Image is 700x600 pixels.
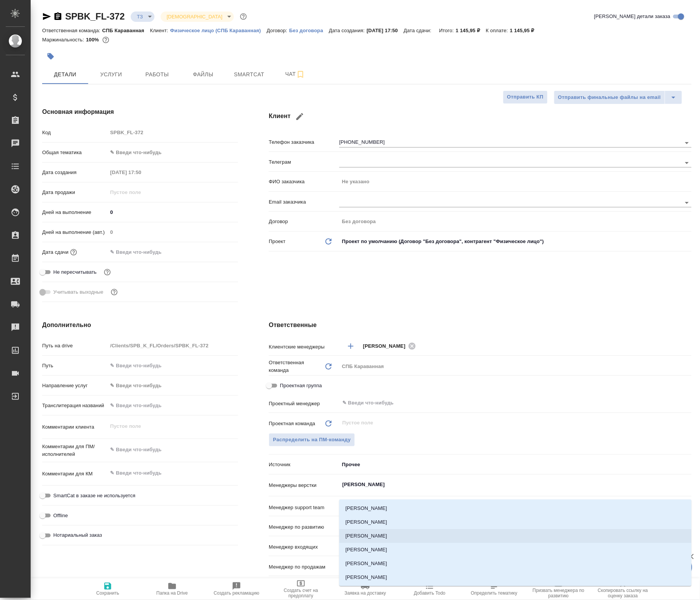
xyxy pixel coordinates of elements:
button: Добавить Todo [398,579,462,600]
button: 0.00 RUB; [101,35,111,45]
span: Отправить финальные файлы на email [558,93,661,102]
input: Пустое поле [339,176,692,187]
span: Создать рекламацию [214,591,260,596]
p: Проектная команда [269,420,315,427]
a: Без договора [289,27,329,33]
p: Дата создания [42,169,107,176]
p: Дата сдачи: [404,28,433,33]
span: Определить тематику [471,591,517,596]
button: Open [687,345,689,347]
input: Пустое поле [107,227,238,238]
li: [PERSON_NAME] [339,570,692,584]
button: Скопировать ссылку для ЯМессенджера [42,12,51,21]
input: ✎ Введи что-нибудь [342,398,664,408]
div: ✎ Введи что-нибудь [107,379,238,392]
button: Open [682,158,692,168]
input: Пустое поле [107,340,238,351]
span: Услуги [93,70,130,79]
p: 100% [86,37,101,43]
p: 1 145,95 ₽ [456,28,486,33]
button: Close [687,484,689,485]
li: [PERSON_NAME] [339,515,692,529]
p: Ответственная команда [269,359,324,374]
p: Дата сдачи [42,248,69,256]
a: SPBK_FL-372 [65,11,125,21]
div: ✎ Введи что-нибудь [107,146,238,159]
a: Физическое лицо (СПБ Караванная) [170,27,267,33]
span: [PERSON_NAME] [363,342,410,350]
p: Менеджер по продажам [269,564,339,571]
input: ✎ Введи что-нибудь [107,207,238,218]
span: Работы [139,70,176,79]
div: ✎ Введи что-нибудь [110,382,229,390]
button: Скопировать ссылку [53,12,62,21]
div: СПБ Караванная [339,360,692,373]
p: Комментарии для ПМ/исполнителей [42,443,107,458]
p: Менеджер по развитию [269,524,339,531]
span: Файлы [185,70,222,79]
button: Open [682,138,692,148]
p: Менеджер входящих [269,544,339,551]
button: Создать рекламацию [204,579,269,600]
button: Отправить КП [503,90,548,104]
svg: Подписаться [296,70,305,79]
button: Создать счет на предоплату [269,579,333,600]
button: ТЗ [135,13,145,20]
span: Призвать менеджера по развитию [531,588,586,599]
button: Призвать менеджера по развитию [526,579,591,600]
p: 1 145,95 ₽ [510,28,540,33]
button: Open [682,197,692,208]
button: Заявка на доставку [333,579,398,600]
p: Путь [42,362,107,370]
input: Пустое поле [107,127,238,138]
p: Email заказчика [269,198,339,206]
p: Транслитерация названий [42,402,107,409]
input: Пустое поле [342,418,674,427]
span: Отправить КП [507,93,544,102]
input: Пустое поле [107,167,174,178]
h4: Дополнительно [42,321,238,330]
p: ФИО заказчика [269,178,339,186]
p: Комментарии для КМ [42,470,107,478]
p: Клиентские менеджеры [269,343,339,351]
p: Телефон заказчика [269,138,339,146]
span: Учитывать выходные [53,288,104,296]
button: Распределить на ПМ-команду [269,433,355,447]
span: Распределить на ПМ-команду [273,436,351,444]
p: Путь на drive [42,342,107,350]
button: Добавить тэг [42,48,59,65]
span: Заявка на доставку [345,591,386,596]
div: Прочее [339,458,692,471]
p: Договор [269,218,339,225]
span: Добавить Todo [414,591,445,596]
span: Не пересчитывать [53,268,97,276]
div: [PERSON_NAME] [363,341,418,351]
span: Нотариальный заказ [53,532,102,539]
button: Open [687,402,689,404]
p: Код [42,129,107,136]
p: [DATE] 17:50 [367,28,404,33]
input: ✎ Введи что-нибудь [107,247,174,258]
p: Дней на выполнение [42,209,107,216]
span: Папка на Drive [156,591,188,596]
p: Итого: [439,28,456,33]
li: [PERSON_NAME] [339,543,692,557]
p: Менеджер support team [269,504,339,511]
button: Сохранить [76,579,140,600]
span: Детали [47,70,84,79]
span: Проектная группа [280,382,322,390]
div: ТЗ [131,12,154,22]
span: SmartCat в заказе не используется [53,492,135,500]
li: [PERSON_NAME] [339,557,692,570]
li: [PERSON_NAME] [339,529,692,543]
button: Определить тематику [462,579,526,600]
p: Менеджеры верстки [269,482,339,489]
p: Маржинальность: [42,37,86,43]
p: К оплате: [486,28,510,33]
button: Отправить финальные файлы на email [554,90,665,104]
span: Чат [277,69,314,79]
input: ✎ Введи что-нибудь [342,480,664,489]
button: Доп статусы указывают на важность/срочность заказа [238,12,248,21]
span: Скопировать ссылку на оценку заказа [595,588,651,599]
button: Добавить менеджера [342,337,360,355]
